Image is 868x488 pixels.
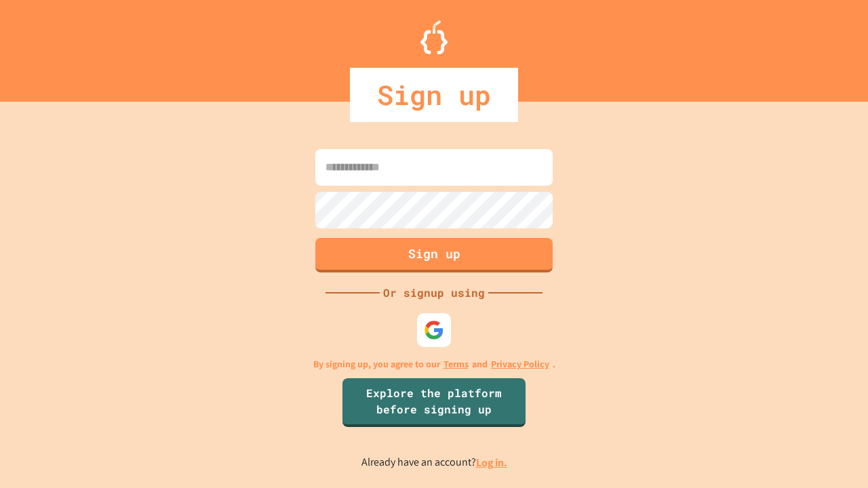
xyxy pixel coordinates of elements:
[424,320,444,340] img: google-icon.svg
[420,20,448,54] img: Logo.svg
[342,378,526,427] a: Explore the platform before signing up
[380,285,488,301] div: Or signup using
[811,434,854,474] iframe: chat widget
[755,375,854,432] iframe: chat widget
[361,454,507,471] p: Already have an account?
[315,238,553,272] button: Sign up
[313,357,555,371] p: By signing up, you agree to our and .
[491,357,549,371] a: Privacy Policy
[350,68,518,122] div: Sign up
[443,357,469,371] a: Terms
[476,455,507,470] a: Log in.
